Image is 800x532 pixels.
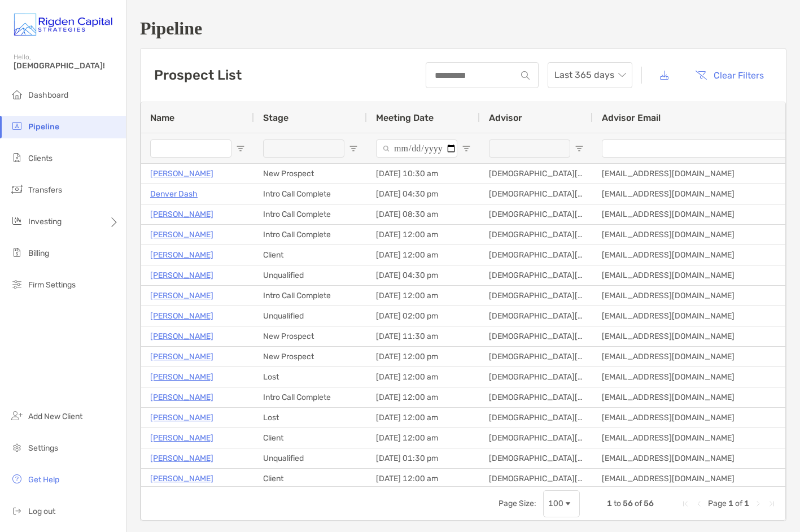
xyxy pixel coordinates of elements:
[607,499,612,508] span: 1
[728,499,733,508] span: 1
[254,306,367,326] div: Unqualified
[480,408,593,428] div: [DEMOGRAPHIC_DATA][PERSON_NAME], CFP®
[10,246,24,259] img: billing icon
[575,144,584,153] button: Open Filter Menu
[367,408,480,428] div: [DATE] 12:00 am
[681,499,690,508] div: First Page
[28,90,68,100] span: Dashboard
[154,67,242,83] h3: Prospect List
[150,268,213,282] a: [PERSON_NAME]
[254,448,367,468] div: Unqualified
[754,499,763,508] div: Next Page
[150,228,213,242] a: [PERSON_NAME]
[150,289,213,303] a: [PERSON_NAME]
[150,370,213,384] a: [PERSON_NAME]
[708,499,727,508] span: Page
[521,71,530,80] img: input icon
[10,151,24,164] img: clients icon
[150,431,213,445] p: [PERSON_NAME]
[480,448,593,468] div: [DEMOGRAPHIC_DATA][PERSON_NAME], CFP®
[254,428,367,448] div: Client
[367,245,480,265] div: [DATE] 12:00 am
[367,428,480,448] div: [DATE] 12:00 am
[480,265,593,285] div: [DEMOGRAPHIC_DATA][PERSON_NAME], CFP®
[28,122,59,132] span: Pipeline
[150,411,213,425] a: [PERSON_NAME]
[644,499,654,508] span: 56
[694,499,703,508] div: Previous Page
[376,139,457,158] input: Meeting Date Filter Input
[480,367,593,387] div: [DEMOGRAPHIC_DATA][PERSON_NAME], CFP®
[254,164,367,184] div: New Prospect
[367,367,480,387] div: [DATE] 12:00 am
[543,490,580,517] div: Page Size
[480,469,593,489] div: [DEMOGRAPHIC_DATA][PERSON_NAME], CFP®
[254,347,367,367] div: New Prospect
[623,499,633,508] span: 56
[480,245,593,265] div: [DEMOGRAPHIC_DATA][PERSON_NAME], CFP®
[150,329,213,343] a: [PERSON_NAME]
[236,144,245,153] button: Open Filter Menu
[767,499,776,508] div: Last Page
[367,164,480,184] div: [DATE] 10:30 am
[150,167,213,181] a: [PERSON_NAME]
[10,409,24,422] img: add_new_client icon
[480,225,593,245] div: [DEMOGRAPHIC_DATA][PERSON_NAME], CFP®
[150,248,213,262] a: [PERSON_NAME]
[349,144,358,153] button: Open Filter Menu
[254,184,367,204] div: Intro Call Complete
[14,5,112,45] img: Zoe Logo
[10,441,24,454] img: settings icon
[10,88,24,101] img: dashboard icon
[480,164,593,184] div: [DEMOGRAPHIC_DATA][PERSON_NAME], CFP®
[602,112,661,123] span: Advisor Email
[150,139,231,158] input: Name Filter Input
[254,265,367,285] div: Unqualified
[480,428,593,448] div: [DEMOGRAPHIC_DATA][PERSON_NAME], CFP®
[376,112,434,123] span: Meeting Date
[150,451,213,465] a: [PERSON_NAME]
[28,280,76,290] span: Firm Settings
[263,112,288,123] span: Stage
[10,277,24,291] img: firm-settings icon
[28,507,55,516] span: Log out
[254,326,367,346] div: New Prospect
[480,347,593,367] div: [DEMOGRAPHIC_DATA][PERSON_NAME], CFP®
[150,187,198,201] a: Denver Dash
[489,112,522,123] span: Advisor
[150,207,213,221] a: [PERSON_NAME]
[254,225,367,245] div: Intro Call Complete
[367,326,480,346] div: [DATE] 11:30 am
[28,443,58,453] span: Settings
[614,499,621,508] span: to
[10,214,24,228] img: investing icon
[28,185,62,195] span: Transfers
[150,472,213,486] p: [PERSON_NAME]
[367,265,480,285] div: [DATE] 04:30 pm
[480,286,593,306] div: [DEMOGRAPHIC_DATA][PERSON_NAME], CFP®
[150,350,213,364] p: [PERSON_NAME]
[254,408,367,428] div: Lost
[367,204,480,224] div: [DATE] 08:30 am
[367,347,480,367] div: [DATE] 12:00 pm
[687,63,772,88] button: Clear Filters
[150,112,174,123] span: Name
[28,217,62,226] span: Investing
[254,286,367,306] div: Intro Call Complete
[480,326,593,346] div: [DEMOGRAPHIC_DATA][PERSON_NAME], CFP®
[10,119,24,133] img: pipeline icon
[480,306,593,326] div: [DEMOGRAPHIC_DATA][PERSON_NAME], CFP®
[150,309,213,323] a: [PERSON_NAME]
[140,18,786,39] h1: Pipeline
[10,472,24,486] img: get-help icon
[254,469,367,489] div: Client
